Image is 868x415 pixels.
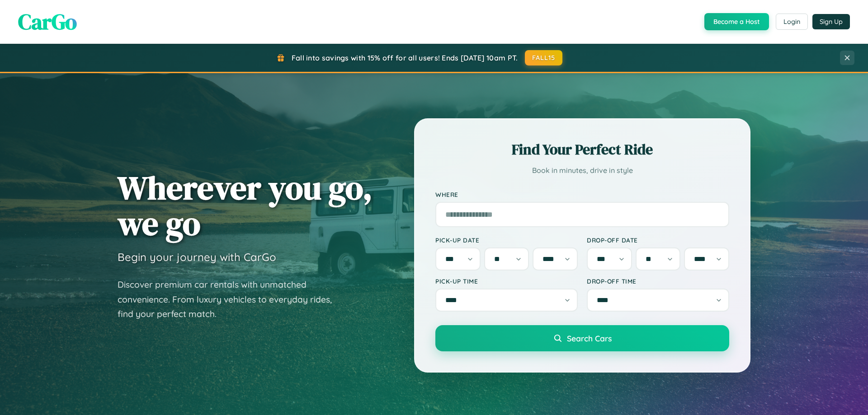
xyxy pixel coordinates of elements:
h1: Wherever you go, we go [118,170,373,241]
label: Pick-up Time [435,277,578,285]
h2: Find Your Perfect Ride [435,140,729,159]
button: Sign Up [812,14,850,29]
button: Login [776,14,808,30]
button: Search Cars [435,325,729,351]
button: Become a Host [704,13,769,30]
label: Drop-off Date [587,236,729,244]
button: FALL15 [525,50,563,65]
span: CarGo [18,7,77,37]
label: Drop-off Time [587,277,729,285]
span: Fall into savings with 15% off for all users! Ends [DATE] 10am PT. [292,53,518,62]
p: Discover premium car rentals with unmatched convenience. From luxury vehicles to everyday rides, ... [118,277,344,322]
p: Book in minutes, drive in style [435,164,729,177]
span: Search Cars [567,333,612,343]
label: Pick-up Date [435,236,578,244]
label: Where [435,191,729,198]
h3: Begin your journey with CarGo [118,250,276,264]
